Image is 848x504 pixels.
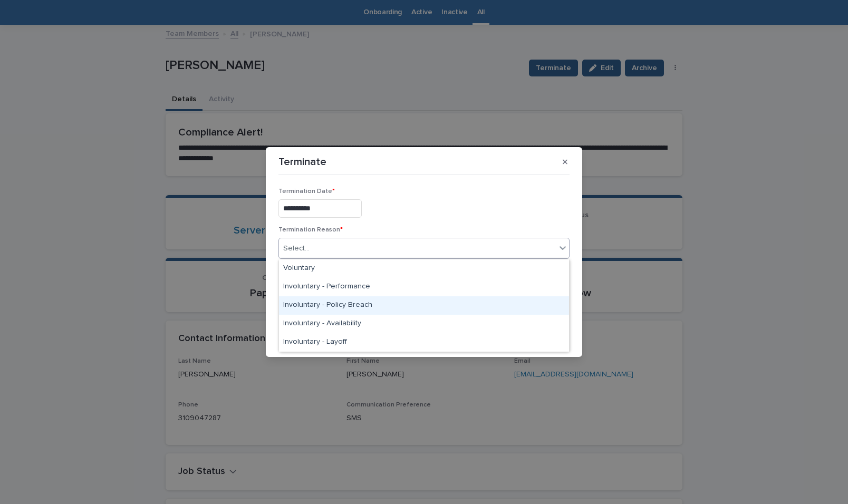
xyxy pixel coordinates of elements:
div: Involuntary - Policy Breach [279,296,569,315]
div: Involuntary - Availability [279,315,569,333]
div: Voluntary [279,259,569,278]
div: Select... [283,243,310,254]
p: Terminate [278,156,326,168]
div: Involuntary - Performance [279,278,569,296]
div: Involuntary - Layoff [279,333,569,352]
span: Termination Reason [278,227,343,233]
span: Termination Date [278,188,335,195]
